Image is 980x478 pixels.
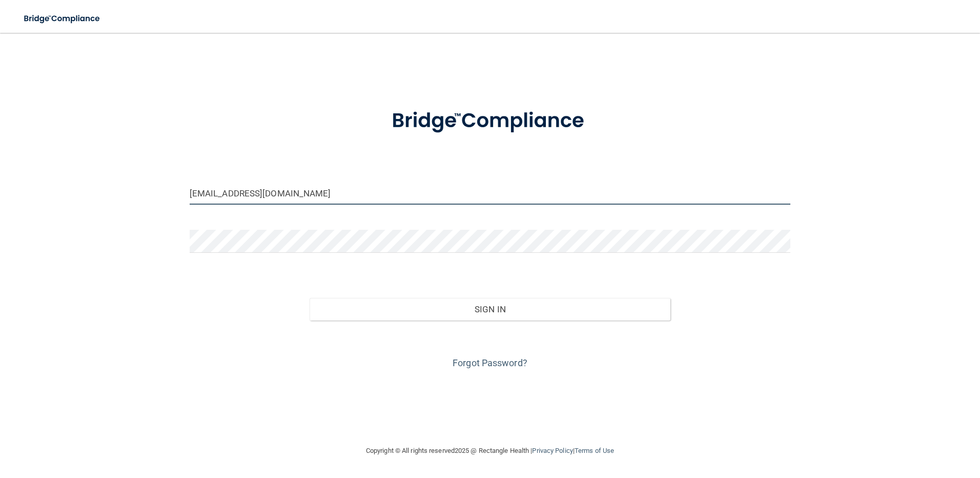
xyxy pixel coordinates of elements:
[532,447,573,454] a: Privacy Policy
[453,357,527,368] a: Forgot Password?
[371,94,609,148] img: bridge_compliance_login_screen.278c3ca4.svg
[15,8,110,29] img: bridge_compliance_login_screen.278c3ca4.svg
[190,182,791,205] input: Email
[575,447,614,454] a: Terms of Use
[303,434,677,467] div: Copyright © All rights reserved 2025 @ Rectangle Health | |
[310,298,670,321] button: Sign In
